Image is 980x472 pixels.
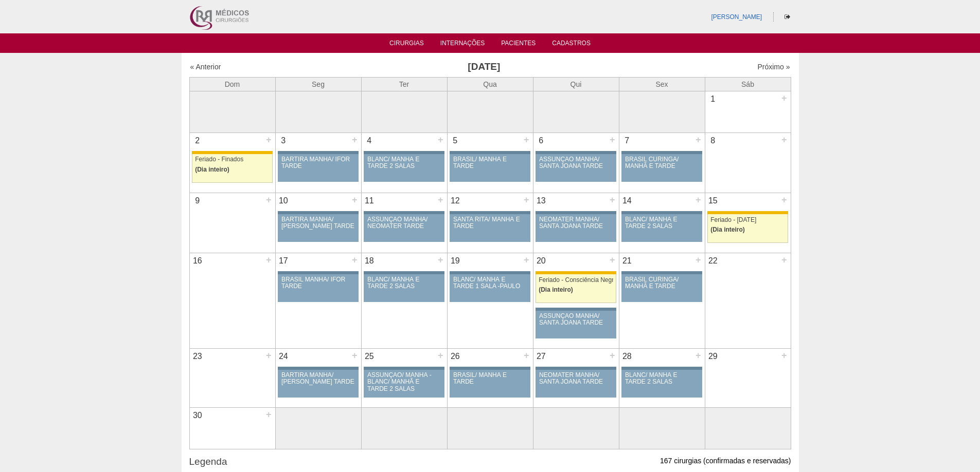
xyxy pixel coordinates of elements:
a: ASSUNÇÃO MANHÃ/ NEOMATER TARDE [364,214,444,242]
a: « Anterior [190,63,221,71]
div: Key: Aviso [621,271,702,274]
div: + [264,193,273,206]
div: + [522,349,531,362]
div: + [780,349,789,362]
a: ASSUNÇÃO/ MANHÃ -BLANC/ MANHÃ E TARDE 2 SALAS [364,370,444,398]
a: Pacientes [501,40,536,50]
div: Key: Aviso [621,211,702,214]
a: Internações [440,40,485,50]
div: Key: Aviso [278,211,358,214]
div: BLANC/ MANHÃ E TARDE 1 SALA -PAULO [453,276,527,290]
div: 3 [276,133,292,148]
div: BARTIRA MANHÃ/ IFOR TARDE [281,156,355,169]
div: 4 [362,133,378,148]
a: ASSUNÇÃO MANHÃ/ SANTA JOANA TARDE [536,154,616,182]
div: + [694,193,703,206]
div: 6 [533,133,549,148]
div: NEOMATER MANHÃ/ SANTA JOANA TARDE [539,372,613,385]
a: BLANC/ MANHÃ E TARDE 2 SALAS [364,274,444,302]
div: 21 [619,253,635,269]
a: BARTIRA MANHÃ/ [PERSON_NAME] TARDE [278,214,358,242]
div: + [264,133,273,146]
div: Key: Aviso [621,151,702,154]
span: (Dia inteiro) [539,286,573,293]
a: Feriado - [DATE] (Dia inteiro) [707,214,788,243]
div: 20 [533,253,549,269]
div: 17 [276,253,292,269]
h3: [DATE] [334,60,634,74]
div: + [264,408,273,421]
div: 5 [448,133,464,148]
div: 7 [619,133,635,148]
div: 22 [705,253,721,269]
div: + [264,349,273,362]
div: 13 [533,193,549,209]
div: 8 [705,133,721,148]
div: + [694,133,703,146]
div: 11 [362,193,378,209]
div: 24 [276,349,292,364]
a: BARTIRA MANHÃ/ [PERSON_NAME] TARDE [278,370,358,398]
th: Qua [447,77,533,91]
div: Key: Aviso [278,367,358,370]
div: Key: Aviso [536,367,616,370]
i: Sair [785,14,790,20]
div: + [780,253,789,267]
div: Key: Feriado [536,271,616,274]
div: + [780,133,789,146]
div: Key: Feriado [707,211,788,214]
a: BLANC/ MANHÃ E TARDE 2 SALAS [621,370,702,398]
div: BLANC/ MANHÃ E TARDE 2 SALAS [625,216,699,230]
a: BRASIL CURINGA/ MANHÃ E TARDE [621,154,702,182]
div: Feriado - [DATE] [710,217,785,223]
div: BARTIRA MANHÃ/ [PERSON_NAME] TARDE [281,216,355,230]
div: + [780,91,789,105]
div: + [436,253,445,267]
th: Qui [533,77,619,91]
th: Dom [189,77,275,91]
div: ASSUNÇÃO/ MANHÃ -BLANC/ MANHÃ E TARDE 2 SALAS [367,372,441,392]
div: + [780,193,789,206]
div: NEOMATER MANHÃ/ SANTA JOANA TARDE [539,216,613,230]
div: Key: Aviso [364,151,444,154]
div: + [436,349,445,362]
div: Key: Aviso [450,151,530,154]
div: Feriado - Finados [195,156,270,163]
div: 19 [448,253,464,269]
div: Key: Aviso [364,211,444,214]
a: BRASIL/ MANHÃ E TARDE [450,154,530,182]
div: 25 [362,349,378,364]
div: Key: Aviso [278,151,358,154]
div: 12 [448,193,464,209]
a: SANTA RITA/ MANHÃ E TARDE [450,214,530,242]
a: BARTIRA MANHÃ/ IFOR TARDE [278,154,358,182]
th: Seg [275,77,361,91]
th: Ter [361,77,447,91]
div: Key: Aviso [450,367,530,370]
div: + [694,253,703,267]
div: Key: Aviso [364,367,444,370]
div: BLANC/ MANHÃ E TARDE 2 SALAS [367,276,441,290]
div: BRASIL CURINGA/ MANHÃ E TARDE [625,156,699,169]
a: Cadastros [552,40,591,50]
a: BLANC/ MANHÃ E TARDE 1 SALA -PAULO [450,274,530,302]
div: Key: Aviso [621,367,702,370]
div: Key: Feriado [192,151,272,154]
div: SANTA RITA/ MANHÃ E TARDE [453,216,527,230]
div: BRASIL CURINGA/ MANHÃ E TARDE [625,276,699,290]
a: Feriado - Consciência Negra (Dia inteiro) [536,274,616,303]
div: + [436,133,445,146]
div: 29 [705,349,721,364]
span: (Dia inteiro) [710,226,745,233]
div: 2 [190,133,206,148]
div: + [608,349,617,362]
a: BLANC/ MANHÃ E TARDE 2 SALAS [621,214,702,242]
div: + [350,349,359,362]
div: + [350,193,359,206]
div: + [522,133,531,146]
div: + [608,133,617,146]
a: ASSUNÇÃO MANHÃ/ SANTA JOANA TARDE [536,311,616,338]
div: BARTIRA MANHÃ/ [PERSON_NAME] TARDE [281,372,355,385]
div: Key: Aviso [450,271,530,274]
div: 30 [190,408,206,423]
